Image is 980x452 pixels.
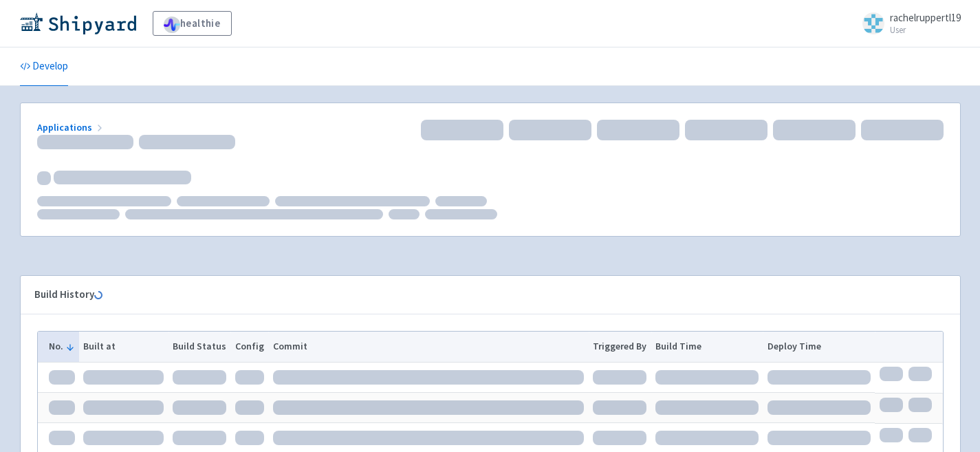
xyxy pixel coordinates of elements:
[79,332,168,362] th: Built at
[890,25,961,34] small: User
[37,121,105,133] a: Applications
[20,12,136,34] img: Shipyard logo
[651,332,763,362] th: Build Time
[763,332,875,362] th: Deploy Time
[49,339,75,354] button: No.
[890,11,961,24] span: rachelruppertl19
[230,332,268,362] th: Config
[268,332,589,362] th: Commit
[168,332,231,362] th: Build Status
[589,332,651,362] th: Triggered By
[34,287,924,303] div: Build History
[20,47,68,86] a: Develop
[153,11,232,36] a: healthie
[854,12,961,34] a: rachelruppertl19 User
